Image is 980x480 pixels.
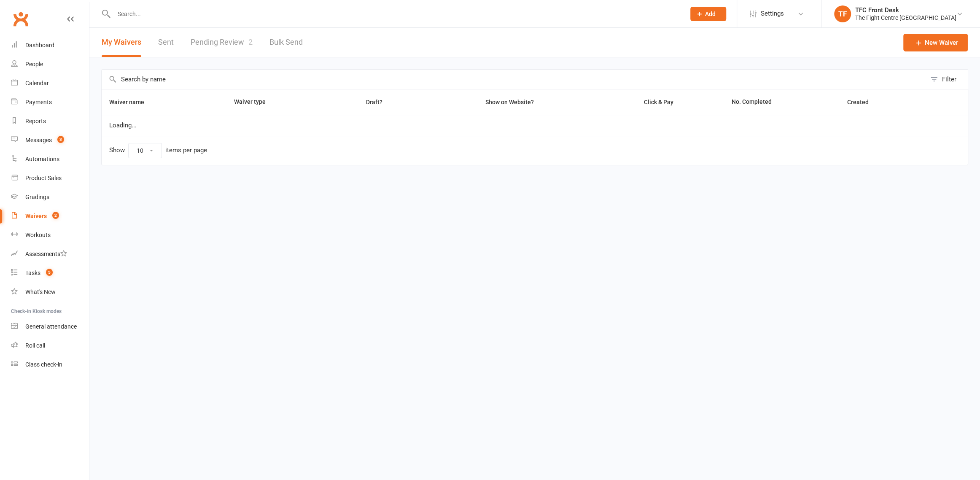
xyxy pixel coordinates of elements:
div: Class check-in [25,361,62,368]
a: Gradings [11,188,89,207]
a: Calendar [11,74,89,93]
a: Workouts [11,226,89,245]
div: Dashboard [25,42,54,49]
button: Add [690,7,726,21]
button: My Waivers [102,28,141,57]
div: items per page [165,147,207,154]
div: Messages [25,137,52,143]
a: Automations [11,150,89,169]
a: General attendance kiosk mode [11,317,89,336]
div: What's New [25,289,56,295]
a: Roll call [11,336,89,355]
button: Created [847,97,878,107]
div: General attendance [25,323,77,330]
div: Workouts [25,232,51,238]
div: TFC Front Desk [855,6,956,14]
a: Class kiosk mode [11,355,89,374]
div: Waivers [25,213,47,219]
button: Click & Pay [636,97,682,107]
a: Reports [11,112,89,131]
a: People [11,55,89,74]
div: Automations [25,156,59,162]
a: Messages 3 [11,131,89,150]
span: Settings [761,4,784,23]
div: Assessments [25,251,67,257]
input: Search... [111,8,679,20]
span: Show on Website? [485,99,534,105]
div: Payments [25,99,52,105]
a: Dashboard [11,36,89,55]
a: Sent [158,28,174,57]
div: Roll call [25,342,45,349]
span: Click & Pay [643,99,673,105]
span: Add [705,11,716,17]
a: Bulk Send [269,28,303,57]
a: Waivers 2 [11,207,89,226]
a: Clubworx [10,8,31,30]
a: Assessments [11,245,89,264]
div: Calendar [25,80,49,86]
th: Waiver type [226,89,325,115]
div: People [25,61,43,67]
a: Tasks 5 [11,264,89,283]
a: Product Sales [11,169,89,188]
span: Waiver name [109,99,153,105]
div: Tasks [25,270,40,276]
div: TF [834,5,851,22]
div: The Fight Centre [GEOGRAPHIC_DATA] [855,14,956,22]
span: 2 [248,38,253,46]
a: New Waiver [903,34,968,51]
div: Show [109,143,207,158]
span: 3 [57,136,64,143]
div: Reports [25,118,46,124]
button: Show on Website? [478,97,543,107]
span: Draft? [366,99,382,105]
div: Gradings [25,194,49,200]
input: Search by name [102,70,926,89]
button: Waiver name [109,97,153,107]
td: Loading... [102,115,968,136]
span: 2 [52,212,59,219]
div: Filter [942,74,956,84]
a: Payments [11,93,89,112]
span: Created [847,99,878,105]
span: 5 [46,269,53,276]
a: Pending Review2 [191,28,253,57]
button: Filter [926,70,968,89]
div: Product Sales [25,175,62,181]
th: No. Completed [724,89,840,115]
button: Draft? [358,97,392,107]
a: What's New [11,283,89,302]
